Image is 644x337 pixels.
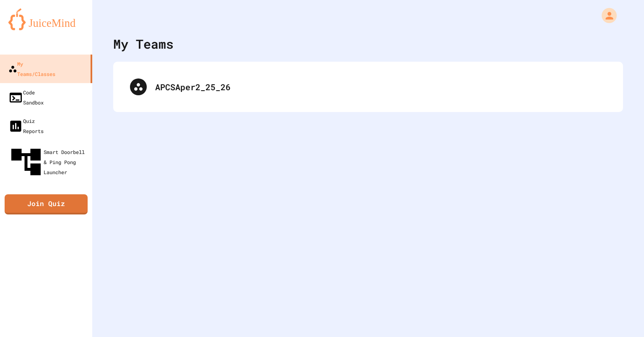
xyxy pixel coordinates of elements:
[593,6,619,25] div: My Account
[8,59,55,79] div: My Teams/Classes
[8,116,44,136] div: Quiz Reports
[8,144,89,180] div: Smart Doorbell & Ping Pong Launcher
[113,34,174,53] div: My Teams
[8,8,84,30] img: logo-orange.svg
[8,87,44,107] div: Code Sandbox
[5,194,88,214] a: Join Quiz
[155,81,606,93] div: APCSAper2_25_26
[122,70,615,104] div: APCSAper2_25_26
